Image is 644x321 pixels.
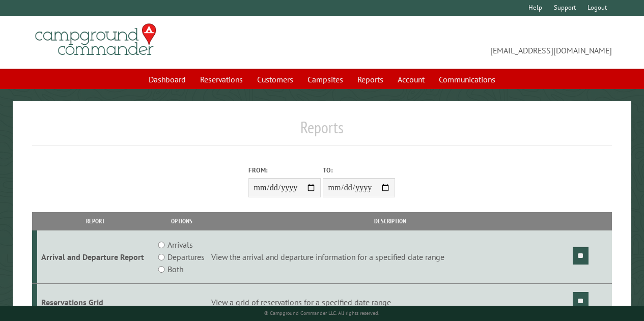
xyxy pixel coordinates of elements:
[251,70,299,89] a: Customers
[167,251,205,263] label: Departures
[194,70,249,89] a: Reservations
[264,310,379,316] small: © Campground Commander LLC. All rights reserved.
[433,70,501,89] a: Communications
[143,70,192,89] a: Dashboard
[167,239,193,251] label: Arrivals
[37,212,153,230] th: Report
[322,28,612,56] span: [EMAIL_ADDRESS][DOMAIN_NAME]
[210,212,571,230] th: Description
[32,20,159,60] img: Campground Commander
[167,263,183,275] label: Both
[210,230,571,284] td: View the arrival and departure information for a specified date range
[323,165,395,175] label: To:
[210,284,571,321] td: View a grid of reservations for a specified date range
[301,70,349,89] a: Campsites
[248,165,321,175] label: From:
[351,70,389,89] a: Reports
[153,212,210,230] th: Options
[37,284,153,321] td: Reservations Grid
[32,118,612,145] h1: Reports
[391,70,431,89] a: Account
[37,230,153,284] td: Arrival and Departure Report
